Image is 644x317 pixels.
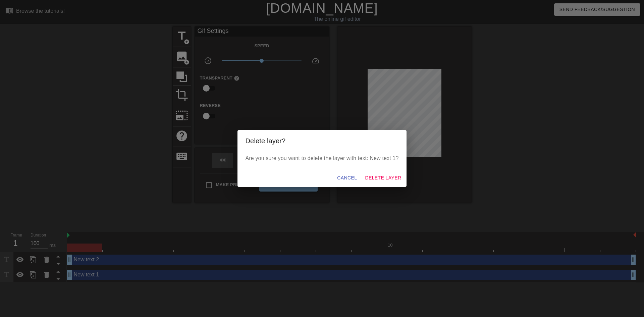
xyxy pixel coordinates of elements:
button: Cancel [334,172,360,184]
p: Are you sure you want to delete the layer with text: New text 1? [246,154,399,162]
h2: Delete layer? [246,136,399,146]
span: Delete Layer [365,174,401,182]
button: Delete Layer [362,172,404,184]
span: Cancel [337,174,357,182]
